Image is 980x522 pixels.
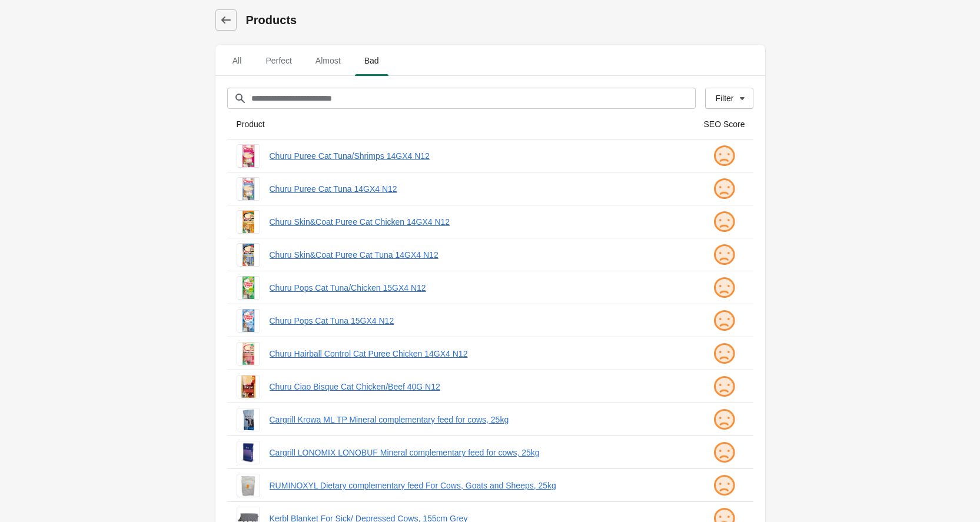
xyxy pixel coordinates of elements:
[712,375,736,398] img: sad.png
[270,315,685,327] a: Churu Pops Cat Tuna 15GX4 N12
[270,216,685,228] a: Churu Skin&Coat Puree Cat Chicken 14GX4 N12
[712,177,736,201] img: sad.png
[695,109,753,139] th: SEO Score
[712,441,736,464] img: sad.png
[712,144,736,168] img: sad.png
[270,381,685,393] a: Churu Ciao Bisque Cat Chicken/Beef 40G N12
[712,243,736,267] img: sad.png
[270,150,685,162] a: Churu Puree Cat Tuna/Shrimps 14GX4 N12
[254,45,304,76] button: Perfect
[246,12,765,28] h1: Products
[712,474,736,497] img: sad.png
[270,414,685,425] a: Cargrill Krowa ML TP Mineral complementary feed for cows, 25kg
[270,348,685,360] a: Churu Hairball Control Cat Puree Chicken 14GX4 N12
[304,45,353,76] button: Almost
[270,183,685,195] a: Churu Puree Cat Tuna 14GX4 N12
[712,276,736,300] img: sad.png
[227,109,695,139] th: Product
[306,50,350,71] span: Almost
[270,249,685,261] a: Churu Skin&Coat Puree Cat Tuna 14GX4 N12
[257,50,301,71] span: Perfect
[270,282,685,294] a: Churu Pops Cat Tuna/Chicken 15GX4 N12
[705,88,753,109] button: Filter
[712,210,736,234] img: sad.png
[715,94,733,103] div: Filter
[712,408,736,431] img: sad.png
[712,342,736,365] img: sad.png
[270,480,685,491] a: RUMINOXYL Dietary complementary feed For Cows, Goats and Sheeps, 25kg
[355,50,388,71] span: Bad
[353,45,391,76] button: Bad
[270,447,685,458] a: Cargrill LONOMIX LONOBUF Mineral complementary feed for cows, 25kg
[222,50,252,71] span: All
[220,45,254,76] button: All
[712,309,736,333] img: sad.png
